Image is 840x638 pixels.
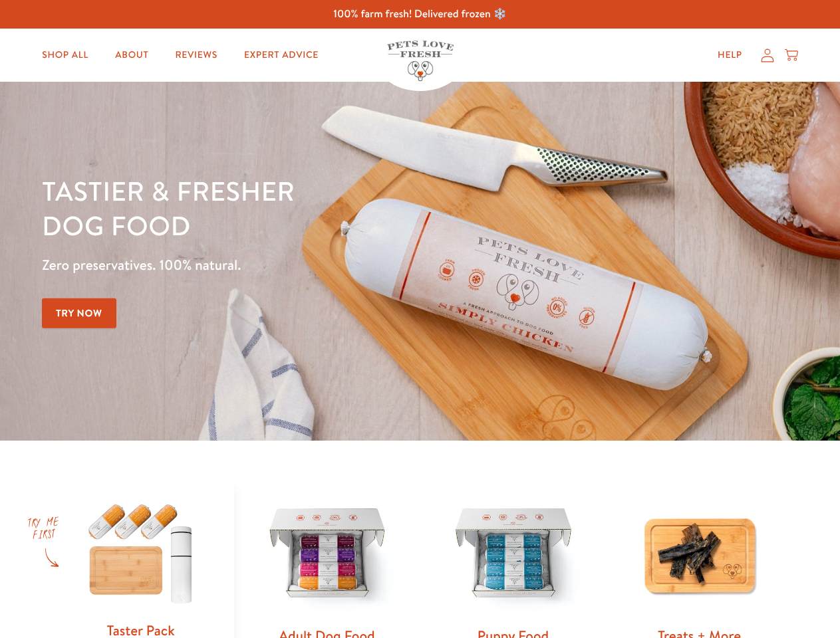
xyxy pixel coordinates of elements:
p: Zero preservatives. 100% natural. [42,253,546,277]
a: Try Now [42,298,116,328]
h1: Tastier & fresher dog food [42,173,546,243]
a: Help [707,42,753,68]
a: Shop All [31,42,99,68]
a: Reviews [164,42,227,68]
img: Pets Love Fresh [387,41,454,81]
a: About [104,42,159,68]
a: Expert Advice [233,42,329,68]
